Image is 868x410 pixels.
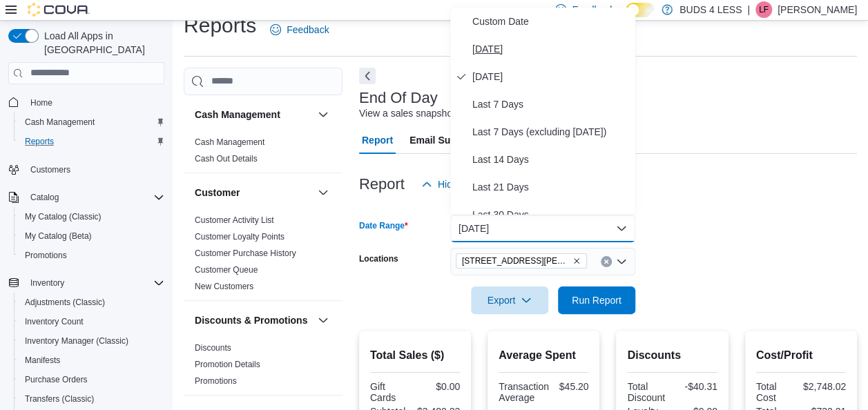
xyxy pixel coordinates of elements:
span: Customer Activity List [195,215,274,226]
span: Inventory [25,275,164,291]
span: Last 7 Days (excluding [DATE]) [472,124,630,140]
span: Adjustments (Classic) [25,297,105,308]
div: Customer [184,212,343,300]
span: Inventory Manager (Classic) [19,333,164,349]
a: Promotions [195,376,237,386]
button: Hide Parameters [416,170,516,198]
button: Cash Management [14,113,170,132]
span: Inventory [30,277,64,289]
span: Manifests [25,355,60,366]
h2: Average Spent [499,347,588,364]
span: Manifests [19,352,164,369]
span: New Customers [195,281,253,292]
a: Customer Queue [195,265,258,275]
a: Discounts [195,343,231,353]
button: Discounts & Promotions [195,313,312,327]
a: Manifests [19,352,66,369]
div: Transaction Average [499,381,549,403]
div: -$40.31 [675,381,717,392]
button: Adjustments (Classic) [14,293,170,312]
span: My Catalog (Classic) [19,208,164,225]
a: Transfers (Classic) [19,391,99,407]
span: Last 14 Days [472,151,630,168]
div: Cash Management [184,134,343,173]
input: Dark Mode [626,3,655,17]
span: Discounts [195,342,231,353]
span: Feedback [287,23,329,37]
button: My Catalog (Classic) [14,207,170,226]
span: Home [30,97,52,108]
button: Home [3,92,170,113]
button: Next [359,68,376,84]
button: Manifests [14,351,170,370]
button: Promotions [14,246,170,265]
span: Cash Management [195,137,264,148]
a: My Catalog (Beta) [19,228,97,244]
span: Custom Date [472,13,630,30]
a: Promotions [19,247,73,264]
span: 7500 LUNDY'S LANE UNIT C14-E [456,253,587,269]
a: Cash Management [19,114,100,130]
button: Cash Management [195,108,312,121]
span: Inventory Count [19,313,164,330]
span: Run Report [572,293,621,307]
span: Feedback [572,3,614,17]
h3: Customer [195,186,240,199]
h2: Discounts [627,347,717,364]
label: Date Range [359,220,408,231]
span: Promotions [25,250,67,261]
div: Select listbox [450,8,635,215]
span: Reports [19,133,164,150]
span: Adjustments (Classic) [19,294,164,311]
h3: Cash Management [195,108,280,121]
button: Inventory Count [14,312,170,331]
a: Customers [25,162,76,178]
h3: Report [359,176,405,193]
span: Purchase Orders [19,371,164,388]
div: $2,748.02 [803,381,846,392]
a: Adjustments (Classic) [19,294,110,311]
h3: Discounts & Promotions [195,313,307,327]
a: New Customers [195,282,253,291]
span: Export [479,286,540,314]
a: Home [25,95,58,111]
span: Catalog [25,189,164,206]
span: Load All Apps in [GEOGRAPHIC_DATA] [39,29,164,57]
button: Customer [195,186,312,199]
span: Customer Loyalty Points [195,231,284,242]
label: Locations [359,253,398,264]
button: Inventory Manager (Classic) [14,331,170,351]
button: Open list of options [616,256,627,267]
span: Customer Purchase History [195,248,296,259]
button: Export [471,286,548,314]
button: Catalog [25,189,64,206]
span: Last 21 Days [472,179,630,195]
a: Customer Activity List [195,215,274,225]
div: $45.20 [554,381,589,392]
a: Cash Out Details [195,154,258,164]
button: Run Report [558,286,635,314]
div: Discounts & Promotions [184,340,343,395]
button: Customers [3,159,170,179]
a: Reports [19,133,59,150]
button: Reports [14,132,170,151]
a: Customer Purchase History [195,248,296,258]
button: Inventory [25,275,70,291]
span: Cash Management [25,117,95,128]
a: Promotion Details [195,360,260,369]
p: | [747,1,750,18]
button: Clear input [601,256,612,267]
p: BUDS 4 LESS [679,1,742,18]
span: [STREET_ADDRESS][PERSON_NAME] [462,254,570,268]
h3: End Of Day [359,90,438,106]
span: Home [25,94,164,111]
p: [PERSON_NAME] [778,1,857,18]
div: Total Cost [756,381,798,403]
a: Cash Management [195,137,264,147]
span: Transfers (Classic) [19,391,164,407]
div: Gift Cards [370,381,412,403]
span: Customers [25,161,164,178]
span: [DATE] [472,41,630,57]
button: Customer [315,184,331,201]
span: Promotions [195,375,237,387]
